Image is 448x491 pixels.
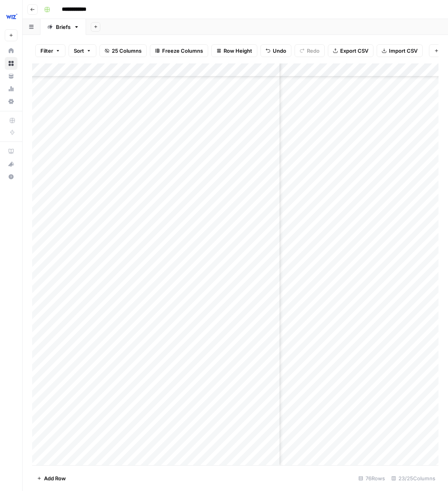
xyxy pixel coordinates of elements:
[40,19,86,35] a: Briefs
[377,44,423,57] button: Import CSV
[211,44,257,57] button: Row Height
[5,57,17,70] a: Browse
[69,44,96,57] button: Sort
[5,95,17,108] a: Settings
[5,158,17,170] button: What's new?
[74,47,84,55] span: Sort
[44,474,66,482] span: Add Row
[389,47,417,55] span: Import CSV
[295,44,325,57] button: Redo
[224,47,252,55] span: Row Height
[5,70,17,82] a: Your Data
[5,6,17,26] button: Workspace: Wiz
[355,472,388,485] div: 76 Rows
[260,44,291,57] button: Undo
[112,47,142,55] span: 25 Columns
[162,47,203,55] span: Freeze Columns
[328,44,373,57] button: Export CSV
[35,44,65,57] button: Filter
[150,44,208,57] button: Freeze Columns
[5,170,17,183] button: Help + Support
[273,47,286,55] span: Undo
[5,9,19,23] img: Wiz Logo
[5,158,17,170] div: What's new?
[5,44,17,57] a: Home
[32,472,71,485] button: Add Row
[5,145,17,158] a: AirOps Academy
[56,23,71,31] div: Briefs
[40,47,53,55] span: Filter
[340,47,368,55] span: Export CSV
[307,47,320,55] span: Redo
[100,44,147,57] button: 25 Columns
[388,472,438,485] div: 23/25 Columns
[5,82,17,95] a: Usage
